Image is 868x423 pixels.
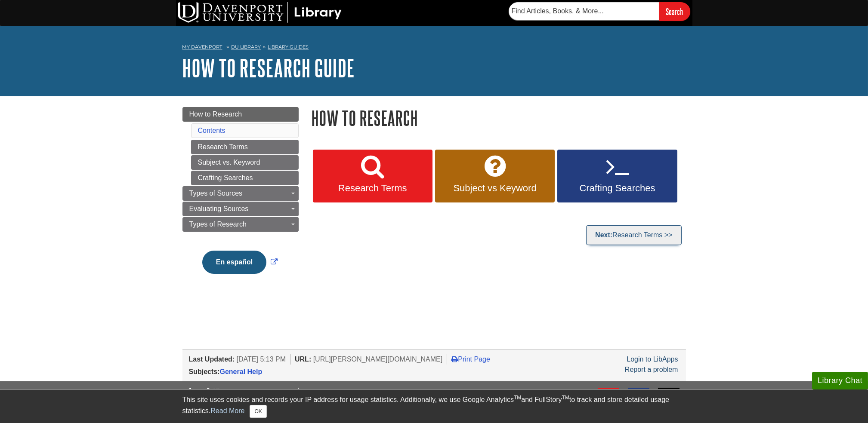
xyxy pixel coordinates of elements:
span: Subject vs Keyword [442,183,548,194]
a: Subject vs. Keyword [191,155,299,170]
a: Library Guides [268,44,309,50]
a: Types of Sources [182,186,299,201]
a: E-mail [598,388,619,417]
span: Types of Research [189,221,247,228]
a: Crafting Searches [557,150,677,203]
nav: breadcrumb [182,41,686,55]
a: Print Page [451,356,490,363]
strong: Next: [595,231,612,239]
a: How to Research Guide [182,55,355,81]
a: Crafting Searches [191,171,299,185]
a: Text [628,388,649,417]
sup: TM [562,395,569,401]
img: DU Library [178,2,342,23]
form: Searches DU Library's articles, books, and more [509,2,690,21]
span: How to Research [189,110,242,118]
a: Research Terms [313,150,432,203]
a: FAQ [658,388,680,417]
a: Next:Research Terms >> [586,225,681,245]
a: Evaluating Sources [182,202,299,216]
a: General Help [220,368,263,375]
span: Crafting Searches [564,183,670,194]
a: Types of Research [182,217,299,232]
a: Report a problem [625,366,678,373]
img: DU Libraries [189,388,352,410]
a: Read More [210,407,244,414]
span: Last Updated: [189,356,235,363]
button: Library Chat [812,372,868,389]
span: [DATE] 5:13 PM [237,356,286,363]
div: Guide Page Menu [182,107,299,288]
span: Types of Sources [189,190,243,197]
sup: TM [514,395,521,401]
button: En español [202,251,266,274]
i: Print Page [451,356,458,362]
input: Search [659,2,690,21]
a: Research Terms [191,140,299,154]
span: Subjects: [189,368,220,375]
button: Close [250,405,266,418]
a: Login to LibApps [627,356,678,363]
a: DU Library [231,44,261,50]
span: URL: [295,356,311,363]
a: Subject vs Keyword [435,150,555,203]
div: This site uses cookies and records your IP address for usage statistics. Additionally, we use Goo... [182,395,686,418]
input: Find Articles, Books, & More... [509,2,659,20]
span: [URL][PERSON_NAME][DOMAIN_NAME] [313,356,443,363]
a: How to Research [182,107,299,122]
a: Contents [198,127,225,134]
span: Evaluating Sources [189,205,249,212]
span: Research Terms [319,183,426,194]
a: Link opens in new window [200,258,280,266]
h1: How to Research [312,107,686,129]
a: My Davenport [182,43,222,51]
